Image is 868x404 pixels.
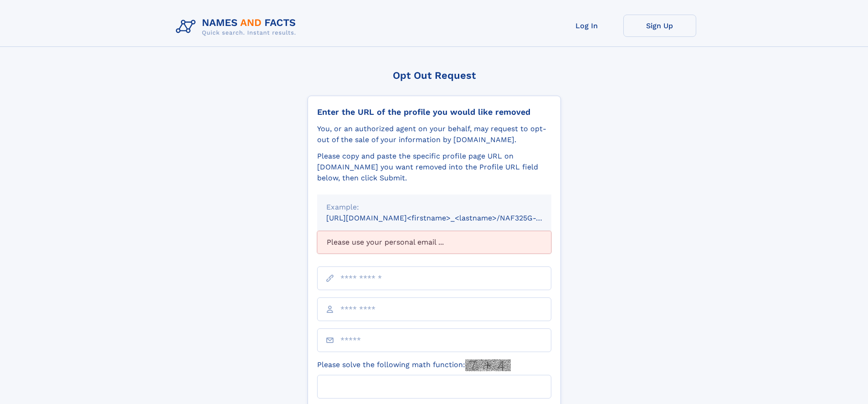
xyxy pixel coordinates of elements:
a: Log In [550,15,623,37]
div: Opt Out Request [308,70,561,81]
label: Please solve the following math function: [317,359,511,371]
div: Example: [326,202,542,213]
small: [URL][DOMAIN_NAME]<firstname>_<lastname>/NAF325G-xxxxxxxx [326,214,569,222]
a: Sign Up [623,15,696,37]
div: Please copy and paste the specific profile page URL on [DOMAIN_NAME] you want removed into the Pr... [317,151,551,184]
div: Please use your personal email ... [317,231,551,254]
img: Logo Names and Facts [172,15,303,39]
div: You, or an authorized agent on your behalf, may request to opt-out of the sale of your informatio... [317,123,551,145]
div: Enter the URL of the profile you would like removed [317,107,551,117]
